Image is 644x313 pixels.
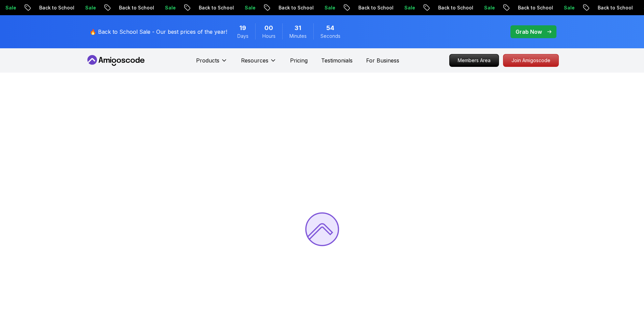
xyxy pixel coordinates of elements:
[159,4,180,11] p: Sale
[272,4,318,11] p: Back to School
[352,4,398,11] p: Back to School
[449,54,499,67] a: Members Area
[264,23,273,33] span: 0 Hours
[90,28,227,36] p: 🔥 Back to School Sale - Our best prices of the year!
[289,33,307,40] span: Minutes
[321,56,353,64] a: Testimonials
[196,56,219,64] p: Products
[239,23,246,33] span: 19 Days
[33,4,79,11] p: Back to School
[294,23,301,33] span: 31 Minutes
[366,56,399,64] a: For Business
[503,54,559,67] a: Join Amigoscode
[516,28,542,36] p: Grab Now
[478,4,499,11] p: Sale
[79,4,100,11] p: Sale
[450,54,499,67] p: Members Area
[241,56,268,64] p: Resources
[290,56,308,64] a: Pricing
[113,4,159,11] p: Back to School
[192,4,238,11] p: Back to School
[326,23,334,33] span: 54 Seconds
[503,54,558,67] p: Join Amigoscode
[511,4,557,11] p: Back to School
[318,4,340,11] p: Sale
[591,4,637,11] p: Back to School
[398,4,420,11] p: Sale
[262,33,276,40] span: Hours
[432,4,478,11] p: Back to School
[241,56,277,70] button: Resources
[320,33,340,40] span: Seconds
[557,4,579,11] p: Sale
[237,33,248,40] span: Days
[196,56,228,70] button: Products
[238,4,260,11] p: Sale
